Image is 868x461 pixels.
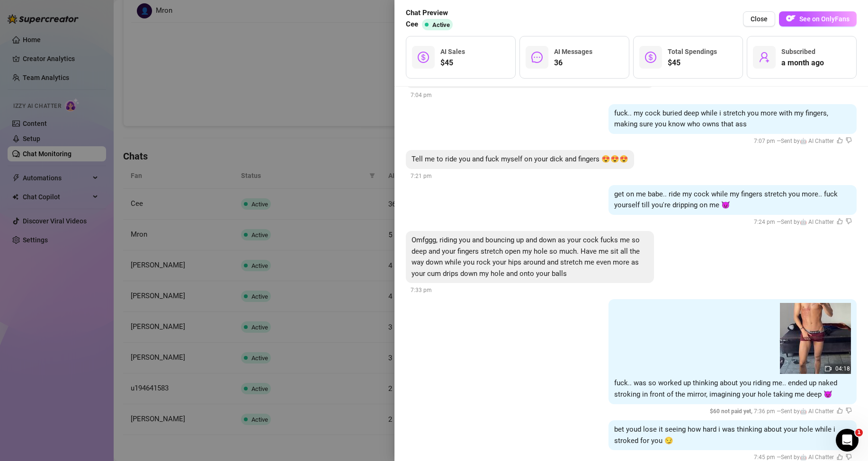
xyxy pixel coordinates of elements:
[554,48,592,55] span: AI Messages
[614,379,837,399] span: fuck.. was so worked up thinking about you riding me.. ended up naked stroking in front of the mi...
[412,236,640,278] span: Omfggg, riding you and bouncing up and down as your cock fucks me so deep and your fingers stretc...
[837,454,843,460] span: like
[411,287,432,293] span: 7:33 pm
[781,48,815,55] span: Subscribed
[554,57,592,69] span: 36
[411,173,432,179] span: 7:21 pm
[855,429,863,436] span: 1
[837,408,843,414] span: like
[837,218,843,224] span: like
[825,365,832,372] span: video-camera
[645,52,656,63] span: dollar
[418,52,429,63] span: dollar
[759,52,770,63] span: user-add
[710,408,754,415] span: $ 60 not paid yet ,
[781,454,834,461] span: Sent by 🤖 AI Chatter
[743,11,775,27] button: Close
[781,408,834,415] span: Sent by 🤖 AI Chatter
[751,15,768,23] span: Close
[406,8,456,19] span: Chat Preview
[440,48,465,55] span: AI Sales
[668,48,717,55] span: Total Spendings
[754,219,852,225] span: 7:24 pm —
[411,92,432,98] span: 7:04 pm
[799,15,850,23] span: See on OnlyFans
[412,155,628,163] span: Tell me to ride you and fuck myself on your dick and fingers 😍😍😍
[781,57,824,69] span: a month ago
[786,14,796,23] img: OF
[668,57,717,69] span: $45
[781,138,834,144] span: Sent by 🤖 AI Chatter
[846,218,852,224] span: dislike
[837,137,843,143] span: like
[754,454,852,461] span: 7:45 pm —
[781,219,834,225] span: Sent by 🤖 AI Chatter
[846,454,852,460] span: dislike
[614,109,828,129] span: fuck.. my cock buried deep while i stretch you more with my fingers, making sure you know who own...
[710,408,852,415] span: 7:36 pm —
[846,408,852,414] span: dislike
[780,303,851,374] img: media
[779,11,857,27] button: OFSee on OnlyFans
[836,429,859,452] iframe: Intercom live chat
[432,21,450,28] span: Active
[835,365,850,372] span: 04:18
[614,425,835,445] span: bet youd lose it seeing how hard i was thinking about your hole while i stroked for you 😏
[846,137,852,143] span: dislike
[531,52,543,63] span: message
[440,57,465,69] span: $45
[406,19,418,30] span: Cee
[614,190,838,210] span: get on me babe.. ride my cock while my fingers stretch you more.. fuck yourself till you're dripp...
[754,138,852,144] span: 7:07 pm —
